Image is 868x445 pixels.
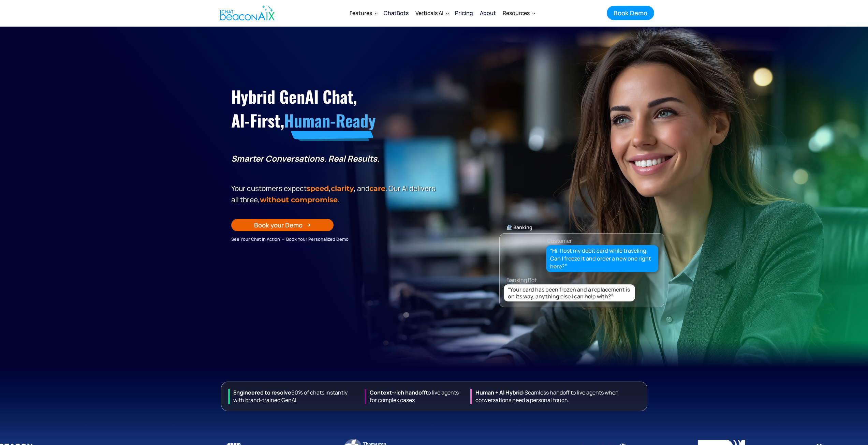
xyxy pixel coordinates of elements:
div: Resources [503,8,530,18]
div: Pricing [455,8,473,18]
div: Verticals AI [415,8,443,18]
div: Book your Demo [254,221,303,229]
div: Verticals AI [412,5,452,21]
div: Features [350,8,372,18]
a: Pricing [452,4,476,22]
div: Customer [547,236,572,246]
img: Arrow [307,223,311,227]
div: Resources [499,5,538,21]
div: to live agents for complex cases [365,389,465,404]
div: ChatBots [384,8,409,18]
h1: Hybrid GenAI Chat, AI-First, [231,85,438,133]
span: care [369,184,385,193]
a: Book your Demo [231,219,334,231]
strong: Context-rich handoff [370,389,426,396]
strong: speed [307,184,329,193]
div: Book Demo [614,9,647,17]
span: Human-Ready [284,108,376,132]
strong: Human + Al Hybrid: [475,389,525,396]
a: ChatBots [380,4,412,22]
strong: Engineered to resolve [233,389,291,396]
a: home [214,1,278,25]
a: Book Demo [607,6,654,20]
div: About [480,8,496,18]
img: Dropdown [532,12,535,15]
a: About [476,4,499,22]
div: Features [346,5,380,21]
img: Dropdown [446,12,449,15]
div: “Hi, I lost my debit card while traveling. Can I freeze it and order a new one right here?” [550,247,654,271]
span: clarity [331,184,354,193]
div: Seamless handoff to live agents when conversations need a personal touch. [470,389,644,404]
div: See Your Chat in Action → Book Your Personalized Demo [231,235,438,243]
img: Dropdown [375,12,378,15]
span: without compromise [260,195,338,204]
div: 🏦 Banking [500,223,664,232]
div: 90% of chats instantly with brand-trained GenAI [228,389,359,404]
p: Your customers expect , , and . Our Al delivers all three, . [231,183,438,205]
strong: Smarter Conversations. Real Results. [231,153,380,164]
